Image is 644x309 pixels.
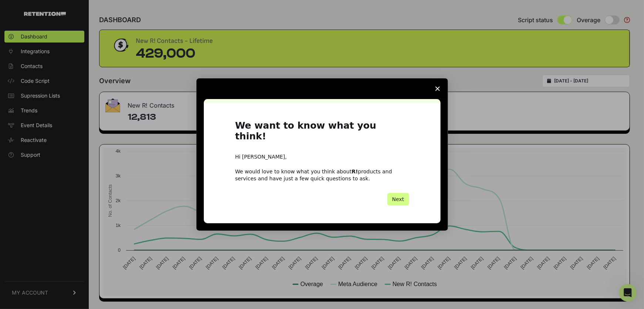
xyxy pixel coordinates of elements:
div: Hi [PERSON_NAME], [235,153,409,161]
b: R! [352,169,358,174]
span: Close survey [427,78,448,99]
h1: We want to know what you think! [235,120,409,146]
div: We would love to know what you think about products and services and have just a few quick questi... [235,168,409,181]
button: Next [387,193,409,206]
